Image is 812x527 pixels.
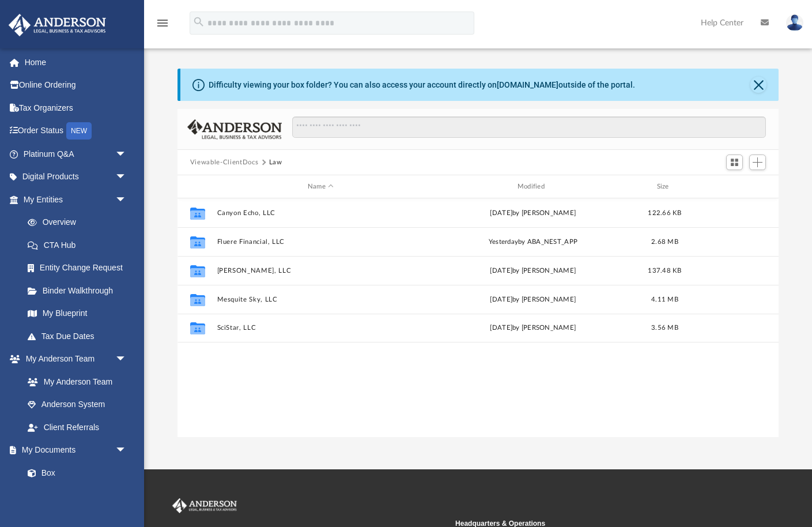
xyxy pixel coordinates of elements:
a: Binder Walkthrough [16,279,144,302]
img: Anderson Advisors Platinum Portal [5,14,109,36]
button: [PERSON_NAME], LLC [217,267,424,274]
div: [DATE] by [PERSON_NAME] [429,208,637,219]
button: Canyon Echo, LLC [217,209,424,217]
a: My Entitiesarrow_drop_down [8,188,144,211]
a: My Documentsarrow_drop_down [8,439,138,462]
a: Meeting Minutes [16,484,138,507]
a: Online Ordering [8,74,144,97]
div: id [183,182,212,192]
span: 2.68 MB [651,239,678,245]
i: search [192,16,205,28]
div: Difficulty viewing your box folder? You can also access your account directly on outside of the p... [209,79,635,91]
button: Mesquite Sky, LLC [217,296,424,303]
button: Law [269,157,282,168]
span: arrow_drop_down [115,348,138,371]
button: Switch to Grid View [726,155,743,171]
a: Platinum Q&Aarrow_drop_down [8,142,144,165]
a: Order StatusNEW [8,119,144,143]
span: arrow_drop_down [115,142,138,166]
div: NEW [66,122,92,140]
div: Size [641,182,688,192]
input: Search files and folders [292,116,766,138]
a: My Anderson Teamarrow_drop_down [8,348,138,371]
span: 3.56 MB [651,325,678,331]
a: My Blueprint [16,302,138,325]
div: Name [216,182,424,192]
button: Fluere Financial, LLC [217,238,424,246]
span: arrow_drop_down [115,165,138,189]
a: CTA Hub [16,234,144,257]
img: User Pic [786,14,803,31]
div: id [693,182,773,192]
button: SciStar, LLC [217,324,424,332]
div: [DATE] by [PERSON_NAME] [429,266,637,276]
button: Add [749,155,766,171]
a: Tax Organizers [8,96,144,119]
a: Box [16,461,133,484]
div: [DATE] by [PERSON_NAME] [429,323,637,333]
span: yesterday [489,239,518,245]
div: grid [177,198,779,438]
span: arrow_drop_down [115,439,138,462]
a: Client Referrals [16,416,138,439]
button: Viewable-ClientDocs [190,157,258,168]
a: Anderson System [16,393,138,416]
div: Modified [429,182,636,192]
i: menu [156,16,169,30]
a: Tax Due Dates [16,325,144,348]
a: My Anderson Team [16,370,133,393]
a: [DOMAIN_NAME] [497,80,558,89]
span: 122.66 KB [648,210,681,216]
button: Close [750,77,766,93]
div: [DATE] by [PERSON_NAME] [429,295,637,305]
a: menu [156,22,169,30]
span: 137.48 KB [648,268,681,274]
a: Home [8,51,144,74]
a: Overview [16,211,144,234]
div: by ABA_NEST_APP [429,237,637,247]
img: Anderson Advisors Platinum Portal [170,498,239,513]
span: 4.11 MB [651,296,678,303]
a: Entity Change Request [16,257,144,280]
span: arrow_drop_down [115,188,138,212]
a: Digital Productsarrow_drop_down [8,165,144,189]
